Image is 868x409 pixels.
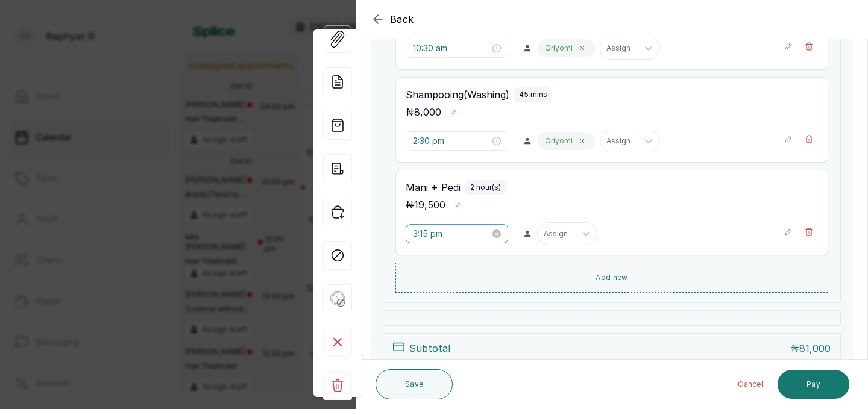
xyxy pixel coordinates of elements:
[395,263,828,293] button: Add new
[376,369,453,399] button: Save
[371,12,414,27] button: Back
[545,136,573,146] p: Oriyomi
[413,227,490,240] input: Select time
[406,105,441,119] p: ₦
[390,12,414,27] span: Back
[791,341,831,355] p: ₦
[519,90,547,99] p: 45 mins
[406,87,509,102] p: Shampooing(Washing)
[778,370,849,399] button: Pay
[409,341,450,355] p: Subtotal
[413,134,490,148] input: Select time
[728,370,773,399] button: Cancel
[413,42,490,55] input: Select time
[406,198,445,212] p: ₦
[470,183,501,192] p: 2 hour(s)
[799,342,831,354] span: 81,000
[414,199,445,211] span: 19,500
[406,180,461,195] p: Mani + Pedi
[492,229,501,238] span: close-circle
[545,43,573,53] p: Oriyomi
[414,106,441,118] span: 8,000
